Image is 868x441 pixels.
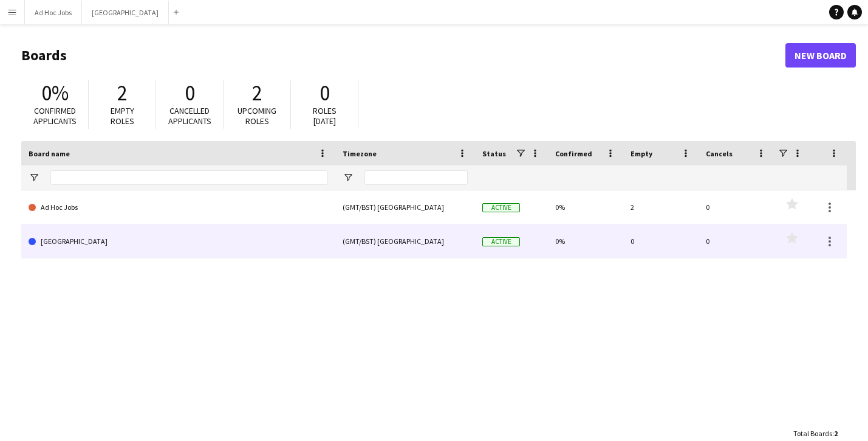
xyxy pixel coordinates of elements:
[33,105,77,127] span: Confirmed applicants
[548,190,623,224] div: 0%
[111,105,134,127] span: Empty roles
[335,224,475,258] div: (GMT/BST) [GEOGRAPHIC_DATA]
[785,43,856,68] a: New Board
[238,105,276,127] span: Upcoming roles
[623,224,699,258] div: 0
[793,429,832,438] span: Total Boards
[482,149,506,158] span: Status
[343,172,354,183] button: Open Filter Menu
[41,80,69,106] span: 0%
[630,149,652,158] span: Empty
[482,237,520,246] span: Active
[25,1,82,24] button: Ad Hoc Jobs
[335,190,475,224] div: (GMT/BST) [GEOGRAPHIC_DATA]
[482,203,520,212] span: Active
[706,149,733,158] span: Cancels
[29,224,328,259] a: [GEOGRAPHIC_DATA]
[555,149,592,158] span: Confirmed
[29,172,39,183] button: Open Filter Menu
[82,1,169,24] button: [GEOGRAPHIC_DATA]
[29,149,70,158] span: Board name
[343,149,377,158] span: Timezone
[699,190,774,224] div: 0
[29,190,328,224] a: Ad Hoc Jobs
[320,80,330,106] span: 0
[623,190,699,224] div: 2
[185,80,195,106] span: 0
[364,170,468,185] input: Timezone Filter Input
[50,170,328,185] input: Board name Filter Input
[548,224,623,258] div: 0%
[699,224,774,258] div: 0
[252,80,262,106] span: 2
[834,429,838,438] span: 2
[21,46,785,64] h1: Boards
[168,105,211,127] span: Cancelled applicants
[117,80,128,106] span: 2
[313,105,337,127] span: Roles [DATE]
